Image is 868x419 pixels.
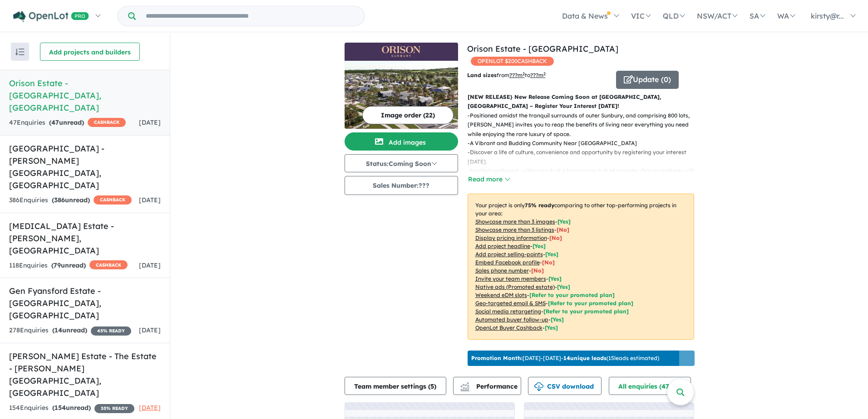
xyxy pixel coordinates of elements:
[9,220,161,257] h5: [MEDICAL_DATA] Estate - [PERSON_NAME] , [GEOGRAPHIC_DATA]
[557,283,570,290] span: [Yes]
[525,72,546,78] span: to
[54,404,66,412] span: 154
[94,404,134,413] span: 35 % READY
[557,218,571,225] span: [ Yes ]
[475,218,555,225] u: Showcase more than 3 images
[345,377,446,395] button: Team member settings (5)
[468,148,701,166] p: - Discover a life of culture, convenience and opportunity by registering your interest [DATE].
[528,377,602,395] button: CSV download
[529,292,615,298] span: [Refer to your promoted plan]
[9,77,161,114] h5: Orison Estate - [GEOGRAPHIC_DATA] , [GEOGRAPHIC_DATA]
[475,324,542,331] u: OpenLot Buyer Cashback
[531,267,544,274] span: [ No ]
[545,324,558,331] span: [Yes]
[557,226,569,233] span: [ No ]
[94,195,132,205] span: CASHBACK
[551,316,564,323] span: [Yes]
[475,267,529,274] u: Sales phone number
[460,385,469,391] img: bar-chart.svg
[811,11,844,20] span: kirsty@r...
[139,404,161,412] span: [DATE]
[139,326,161,334] span: [DATE]
[548,275,562,282] span: [ Yes ]
[52,196,90,204] strong: ( unread)
[88,118,126,127] span: CASHBACK
[453,377,521,395] button: Performance
[468,194,694,340] p: Your project is only comparing to other top-performing projects in your area: - - - - - - - - - -...
[545,251,558,258] span: [ Yes ]
[345,61,458,129] img: Orison Estate - Sunbury
[138,6,363,26] input: Try estate name, suburb, builder or developer
[475,316,548,323] u: Automated buyer follow-up
[563,355,607,361] b: 14 unique leads
[91,326,131,336] span: 45 % READY
[609,377,691,395] button: All enquiries (47)
[475,300,546,307] u: Geo-targeted email & SMS
[9,117,126,128] div: 47 Enquir ies
[468,93,694,111] p: [NEW RELEASE} New Release Coming Soon at [GEOGRAPHIC_DATA], [GEOGRAPHIC_DATA] – Register Your Int...
[9,142,161,191] h5: [GEOGRAPHIC_DATA] - [PERSON_NAME][GEOGRAPHIC_DATA] , [GEOGRAPHIC_DATA]
[468,139,701,148] p: - A Vibrant and Budding Community Near [GEOGRAPHIC_DATA]
[430,382,434,390] span: 5
[54,261,61,269] span: 79
[471,354,659,362] p: [DATE] - [DATE] - ( 15 leads estimated)
[345,176,458,195] button: Sales Number:???
[475,259,540,266] u: Embed Facebook profile
[9,260,128,271] div: 118 Enquir ies
[475,275,546,282] u: Invite your team members
[362,106,454,124] button: Image order (22)
[345,132,458,151] button: Add images
[9,325,131,336] div: 278 Enquir ies
[534,382,543,391] img: download icon
[51,118,59,127] span: 47
[542,259,555,266] span: [ No ]
[345,154,458,172] button: Status:Coming Soon
[467,72,497,78] b: Land sizes
[543,308,629,315] span: [Refer to your promoted plan]
[549,234,562,241] span: [ No ]
[13,11,89,22] img: Openlot PRO Logo White
[9,403,134,414] div: 154 Enquir ies
[51,261,86,269] strong: ( unread)
[475,226,554,233] u: Showcase more than 3 listings
[468,174,510,185] button: Read more
[54,196,65,204] span: 386
[525,202,554,209] b: 75 % ready
[467,71,609,80] p: from
[475,234,547,241] u: Display pricing information
[49,118,84,127] strong: ( unread)
[475,308,541,315] u: Social media retargeting
[530,72,546,78] u: ???m
[9,350,161,399] h5: [PERSON_NAME] Estate - The Estate - [PERSON_NAME][GEOGRAPHIC_DATA] , [GEOGRAPHIC_DATA]
[139,118,161,127] span: [DATE]
[471,57,554,66] span: OPENLOT $ 200 CASHBACK
[9,285,161,322] h5: Gen Fyansford Estate - [GEOGRAPHIC_DATA] , [GEOGRAPHIC_DATA]
[616,71,679,89] button: Update (0)
[475,251,543,258] u: Add project selling-points
[52,404,91,412] strong: ( unread)
[523,71,525,76] sup: 2
[139,196,161,204] span: [DATE]
[40,43,140,61] button: Add projects and builders
[15,49,25,55] img: sort.svg
[543,71,546,76] sup: 2
[548,300,633,307] span: [Refer to your promoted plan]
[462,382,518,390] span: Performance
[348,46,454,57] img: Orison Estate - Sunbury Logo
[471,355,523,361] b: Promotion Month:
[475,283,555,290] u: Native ads (Promoted estate)
[139,261,161,269] span: [DATE]
[89,260,128,269] span: CASHBACK
[468,166,701,194] p: - Nestled northwest, within reach of a blossoming hub of amenity, Orison residents will relish ac...
[52,326,87,334] strong: ( unread)
[475,292,527,298] u: Weekend eDM slots
[468,111,701,139] p: - Positioned amidst the tranquil surrounds of outer Sunbury, and comprising 800 lots, [PERSON_NAM...
[9,195,132,206] div: 386 Enquir ies
[54,326,62,334] span: 14
[467,44,618,54] a: Orison Estate - [GEOGRAPHIC_DATA]
[509,72,525,78] u: ??? m
[460,382,469,387] img: line-chart.svg
[345,43,458,129] a: Orison Estate - Sunbury LogoOrison Estate - Sunbury
[533,243,546,249] span: [ Yes ]
[475,243,530,249] u: Add project headline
